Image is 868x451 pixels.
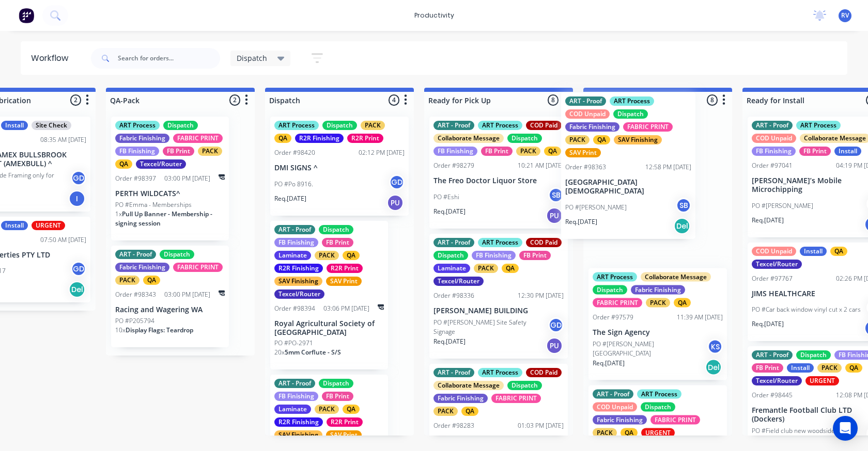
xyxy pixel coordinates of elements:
div: Workflow [31,52,73,65]
img: Factory [19,8,34,23]
span: Dispatch [237,53,267,63]
input: Search for orders... [118,48,220,69]
div: productivity [409,8,459,23]
div: Open Intercom Messenger [833,416,858,441]
span: RV [841,11,849,20]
